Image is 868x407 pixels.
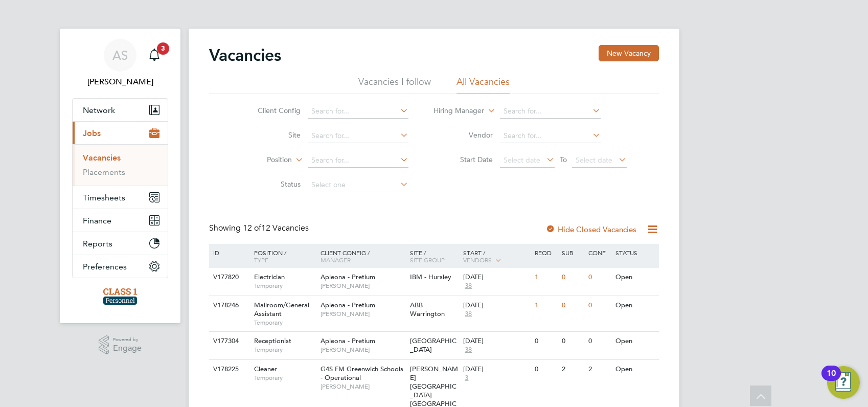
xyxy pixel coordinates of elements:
[112,49,128,62] span: AS
[410,273,451,281] span: IBM - Hursley
[83,167,125,177] a: Placements
[83,153,121,163] a: Vacancies
[308,178,408,192] input: Select one
[254,365,277,373] span: Cleaner
[72,39,168,88] a: AS[PERSON_NAME]
[532,332,559,351] div: 0
[318,244,407,268] div: Client Config /
[410,256,445,264] span: Site Group
[613,360,657,379] div: Open
[461,244,532,269] div: Start /
[73,122,168,144] button: Jobs
[613,332,657,351] div: Open
[73,255,168,278] button: Preferences
[308,153,408,168] input: Search for...
[254,319,315,327] span: Temporary
[434,130,493,140] label: Vendor
[83,239,112,248] span: Reports
[463,256,492,264] span: Vendors
[827,373,836,387] div: 10
[144,39,165,72] a: 3
[463,301,530,310] div: [DATE]
[246,244,318,268] div: Position /
[532,268,559,287] div: 1
[586,332,612,351] div: 0
[463,273,530,282] div: [DATE]
[211,268,246,287] div: V177820
[463,337,530,346] div: [DATE]
[532,296,559,315] div: 1
[60,29,180,323] nav: Main navigation
[308,129,408,143] input: Search for...
[613,244,657,261] div: Status
[500,104,601,119] input: Search for...
[243,223,309,233] span: 12 Vacancies
[321,282,405,290] span: [PERSON_NAME]
[321,310,405,318] span: [PERSON_NAME]
[463,365,530,374] div: [DATE]
[321,256,351,264] span: Manager
[254,336,291,345] span: Receptionist
[545,224,636,234] label: Hide Closed Vacancies
[73,144,168,186] div: Jobs
[73,232,168,255] button: Reports
[72,288,168,305] a: Go to home page
[211,296,246,315] div: V178246
[73,186,168,209] button: Timesheets
[425,106,484,116] label: Hiring Manager
[254,374,315,382] span: Temporary
[586,244,612,261] div: Conf
[211,244,246,261] div: ID
[586,360,612,379] div: 2
[407,244,461,268] div: Site /
[559,360,586,379] div: 2
[233,155,292,165] label: Position
[242,106,301,115] label: Client Config
[410,336,456,354] span: [GEOGRAPHIC_DATA]
[73,99,168,121] button: Network
[242,179,301,189] label: Status
[72,76,168,88] span: Angela Sabaroche
[308,104,408,119] input: Search for...
[254,256,268,264] span: Type
[463,346,473,354] span: 38
[613,296,657,315] div: Open
[532,360,559,379] div: 0
[559,296,586,315] div: 0
[434,155,493,164] label: Start Date
[358,76,431,94] li: Vacancies I follow
[321,301,375,309] span: Apleona - Pretium
[209,45,281,65] h2: Vacancies
[559,332,586,351] div: 0
[83,105,115,115] span: Network
[463,374,470,382] span: 3
[157,42,169,55] span: 3
[321,336,375,345] span: Apleona - Pretium
[321,382,405,391] span: [PERSON_NAME]
[586,296,612,315] div: 0
[254,282,315,290] span: Temporary
[83,216,111,225] span: Finance
[99,335,142,355] a: Powered byEngage
[559,244,586,261] div: Sub
[254,346,315,354] span: Temporary
[254,273,285,281] span: Electrician
[73,209,168,232] button: Finance
[504,155,540,165] span: Select date
[599,45,659,61] button: New Vacancy
[211,360,246,379] div: V178225
[254,301,309,318] span: Mailroom/General Assistant
[456,76,510,94] li: All Vacancies
[103,288,138,305] img: class1personnel-logo-retina.png
[242,130,301,140] label: Site
[613,268,657,287] div: Open
[557,153,570,166] span: To
[586,268,612,287] div: 0
[500,129,601,143] input: Search for...
[410,301,445,318] span: ABB Warrington
[243,223,261,233] span: 12 of
[321,346,405,354] span: [PERSON_NAME]
[209,223,311,234] div: Showing
[83,193,125,202] span: Timesheets
[576,155,612,165] span: Select date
